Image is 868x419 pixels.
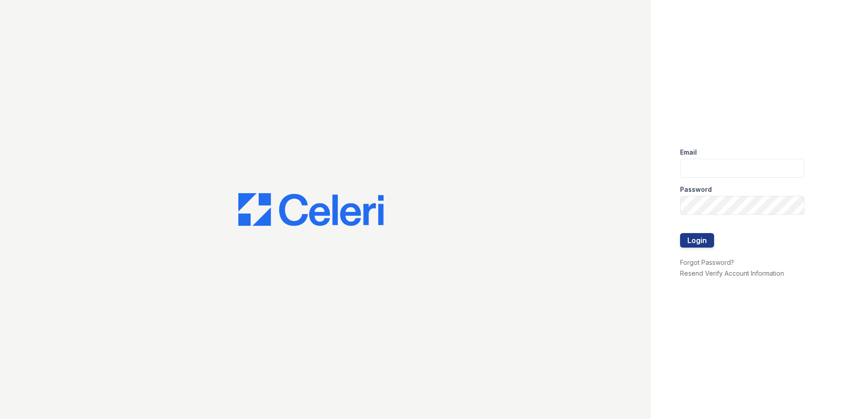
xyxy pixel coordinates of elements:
[680,258,734,266] a: Forgot Password?
[680,233,714,248] button: Login
[238,193,384,226] img: CE_Logo_Blue-a8612792a0a2168367f1c8372b55b34899dd931a85d93a1a3d3e32e68fde9ad4.png
[680,269,784,277] a: Resend Verify Account Information
[680,185,712,194] label: Password
[680,148,697,157] label: Email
